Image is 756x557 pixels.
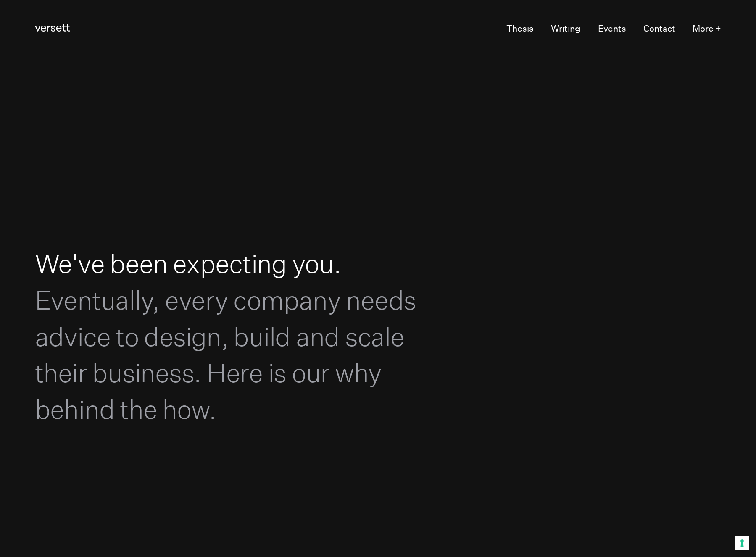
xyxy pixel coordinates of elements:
[735,536,749,550] button: Your consent preferences for tracking technologies
[35,245,452,428] h1: We've been expecting you.
[643,21,675,37] a: Contact
[35,285,416,425] span: Eventually, every company needs advice to design, build and scale their business. Here is our why...
[551,21,580,37] a: Writing
[506,21,534,37] a: Thesis
[693,21,721,37] button: More +
[598,21,626,37] a: Events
